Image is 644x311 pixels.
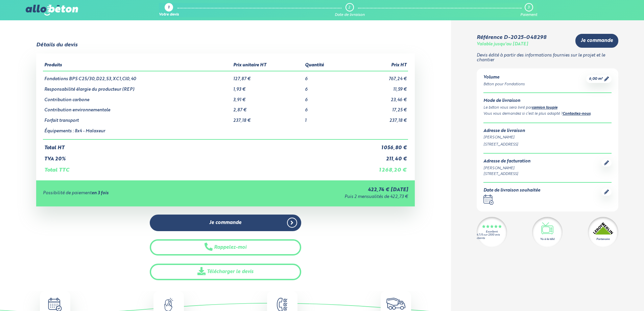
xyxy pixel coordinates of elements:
[581,38,613,44] span: Je commande
[304,92,347,103] td: 6
[347,162,408,173] td: 1 268,20 €
[347,60,408,71] th: Prix HT
[483,129,612,134] div: Adresse de livraison
[304,103,347,113] td: 6
[575,34,618,48] a: Je commande
[232,103,304,113] td: 2,87 €
[43,103,232,113] td: Contribution environnementale
[486,230,498,234] div: Excellent
[477,53,618,63] p: Devis édité à partir des informations fournies sur le projet et le chantier
[168,6,169,10] div: 1
[159,13,179,17] div: Votre devis
[304,60,347,71] th: Quantité
[347,92,408,103] td: 23,46 €
[209,220,241,226] span: Je commande
[43,113,232,124] td: Forfait transport
[348,5,350,10] div: 2
[347,113,408,124] td: 237,18 €
[347,103,408,113] td: 17,25 €
[347,151,408,162] td: 211,40 €
[477,35,546,41] div: Référence D-2025-048298
[563,112,591,116] a: Contactez-nous
[232,60,304,71] th: Prix unitaire HT
[150,239,301,256] button: Rappelez-moi
[477,42,528,47] div: Valable jusqu'au [DATE]
[228,187,408,193] div: 422,74 € [DATE]
[232,71,304,82] td: 127,87 €
[335,3,365,17] a: 2 Date de livraison
[584,285,637,304] iframe: Help widget launcher
[43,60,232,71] th: Produits
[520,3,537,17] a: 3 Paiement
[483,105,612,111] div: Le béton vous sera livré par
[232,113,304,124] td: 237,18 €
[347,71,408,82] td: 767,24 €
[304,71,347,82] td: 6
[483,111,612,117] div: Vous vous demandez si c’est le plus adapté ? .
[483,98,612,104] div: Mode de livraison
[528,5,529,10] div: 3
[347,139,408,151] td: 1 056,80 €
[520,13,537,17] div: Paiement
[232,82,304,92] td: 1,93 €
[540,237,554,241] div: Vu à la télé
[232,92,304,103] td: 3,91 €
[36,42,77,48] div: Détails du devis
[304,113,347,124] td: 1
[43,71,232,82] td: Fondations BPS C25/30,D22,S3,XC1,Cl0,40
[335,13,365,17] div: Date de livraison
[596,237,610,241] div: Partenaire
[483,82,525,87] div: Béton pour Fondations
[43,82,232,92] td: Responsabilité élargie du producteur (REP)
[92,191,109,195] strong: en 3 fois
[483,75,525,80] div: Volume
[347,82,408,92] td: 11,59 €
[483,188,540,193] div: Date de livraison souhaitée
[150,215,301,231] a: Je commande
[477,234,507,240] div: 4.7/5 sur 2300 avis clients
[483,142,612,148] div: [STREET_ADDRESS]
[43,162,347,173] td: Total TTC
[43,151,347,162] td: TVA 20%
[43,191,229,196] div: Possibilité de paiement
[483,171,530,177] div: [STREET_ADDRESS]
[43,92,232,103] td: Contribution carbone
[483,135,612,140] div: [PERSON_NAME]
[228,195,408,200] div: Puis 2 mensualités de 422,73 €
[159,3,179,17] a: 1 Votre devis
[26,5,78,16] img: allobéton
[532,106,557,110] a: camion toupie
[43,139,347,151] td: Total HT
[43,124,232,140] td: Équipements : 8x4 - Malaxeur
[483,165,530,171] div: [PERSON_NAME]
[150,264,301,280] a: Télécharger le devis
[304,82,347,92] td: 6
[483,159,530,164] div: Adresse de facturation
[386,298,406,310] img: truck.c7a9816ed8b9b1312949.png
